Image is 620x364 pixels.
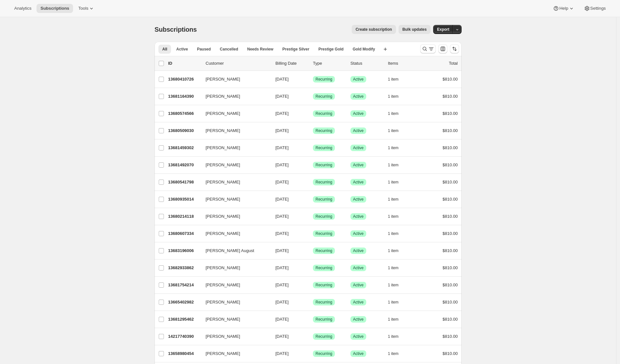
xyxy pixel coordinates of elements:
[350,60,383,67] p: Status
[315,231,332,236] span: Recurring
[388,282,399,288] span: 1 item
[10,4,35,13] button: Analytics
[168,315,458,324] div: 13681295462[PERSON_NAME][DATE]SuccessRecurringSuccessActive1 item$810.00
[206,316,240,323] span: [PERSON_NAME]
[220,47,238,52] span: Cancelled
[206,179,240,185] span: [PERSON_NAME]
[437,27,449,32] span: Export
[168,179,200,185] p: 13680541798
[315,334,332,339] span: Recurring
[275,197,289,202] span: [DATE]
[315,111,332,116] span: Recurring
[197,47,211,52] span: Paused
[78,6,88,11] span: Tools
[202,228,266,239] button: [PERSON_NAME]
[168,212,458,221] div: 13680214118[PERSON_NAME][DATE]SuccessRecurringSuccessActive1 item$810.00
[388,281,406,290] button: 1 item
[168,230,200,237] p: 13680607334
[388,248,399,253] span: 1 item
[247,47,273,52] span: Needs Review
[380,45,390,54] button: Create new view
[202,348,266,359] button: [PERSON_NAME]
[443,214,458,219] span: $810.00
[388,214,399,219] span: 1 item
[206,350,240,357] span: [PERSON_NAME]
[202,194,266,204] button: [PERSON_NAME]
[353,94,364,99] span: Active
[168,143,458,152] div: 13681459302[PERSON_NAME][DATE]SuccessRecurringSuccessActive1 item$810.00
[168,246,458,255] div: 13683196006[PERSON_NAME] August[DATE]SuccessRecurringSuccessActive1 item$810.00
[206,162,240,168] span: [PERSON_NAME]
[315,180,332,185] span: Recurring
[206,248,254,254] span: [PERSON_NAME] August
[168,145,200,151] p: 13681459302
[202,108,266,119] button: [PERSON_NAME]
[388,197,399,202] span: 1 item
[275,248,289,253] span: [DATE]
[353,128,364,133] span: Active
[388,231,399,236] span: 1 item
[315,128,332,133] span: Recurring
[168,350,200,357] p: 13658980454
[443,265,458,270] span: $810.00
[315,248,332,253] span: Recurring
[168,229,458,238] div: 13680607334[PERSON_NAME][DATE]SuccessRecurringSuccessActive1 item$810.00
[353,145,364,150] span: Active
[275,94,289,99] span: [DATE]
[443,282,458,287] span: $810.00
[443,145,458,150] span: $810.00
[275,334,289,339] span: [DATE]
[388,349,406,358] button: 1 item
[353,47,375,52] span: Gold Modify
[202,211,266,222] button: [PERSON_NAME]
[168,75,458,84] div: 13680410726[PERSON_NAME][DATE]SuccessRecurringSuccessActive1 item$810.00
[206,213,240,220] span: [PERSON_NAME]
[315,300,332,305] span: Recurring
[315,145,332,150] span: Recurring
[353,317,364,322] span: Active
[168,298,458,307] div: 13665402982[PERSON_NAME][DATE]SuccessRecurringSuccessActive1 item$810.00
[352,25,396,34] button: Create subscription
[388,77,399,82] span: 1 item
[353,351,364,356] span: Active
[388,263,406,272] button: 1 item
[275,351,289,356] span: [DATE]
[168,332,458,341] div: 14217740390[PERSON_NAME][DATE]SuccessRecurringSuccessActive1 item$810.00
[353,334,364,339] span: Active
[353,300,364,305] span: Active
[353,248,364,253] span: Active
[168,178,458,187] div: 13680541798[PERSON_NAME][DATE]SuccessRecurringSuccessActive1 item$810.00
[443,111,458,116] span: $810.00
[168,76,200,83] p: 13680410726
[162,47,167,52] span: All
[420,44,436,53] button: Search and filter results
[168,93,200,100] p: 13681164390
[168,248,200,254] p: 13683196006
[206,145,240,151] span: [PERSON_NAME]
[206,110,240,117] span: [PERSON_NAME]
[402,27,427,32] span: Bulk updates
[443,128,458,133] span: $810.00
[388,334,399,339] span: 1 item
[202,160,266,170] button: [PERSON_NAME]
[168,195,458,204] div: 13680935014[PERSON_NAME][DATE]SuccessRecurringSuccessActive1 item$810.00
[168,316,200,323] p: 13681295462
[443,351,458,356] span: $810.00
[168,160,458,170] div: 13681492070[PERSON_NAME][DATE]SuccessRecurringSuccessActive1 item$810.00
[559,6,568,11] span: Help
[388,162,399,168] span: 1 item
[168,213,200,220] p: 13680214118
[202,297,266,307] button: [PERSON_NAME]
[202,177,266,187] button: [PERSON_NAME]
[443,180,458,184] span: $810.00
[353,282,364,288] span: Active
[388,265,399,270] span: 1 item
[168,282,200,288] p: 13681754214
[176,47,188,52] span: Active
[433,25,453,34] button: Export
[202,143,266,153] button: [PERSON_NAME]
[388,128,399,133] span: 1 item
[388,351,399,356] span: 1 item
[388,111,399,116] span: 1 item
[206,76,240,83] span: [PERSON_NAME]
